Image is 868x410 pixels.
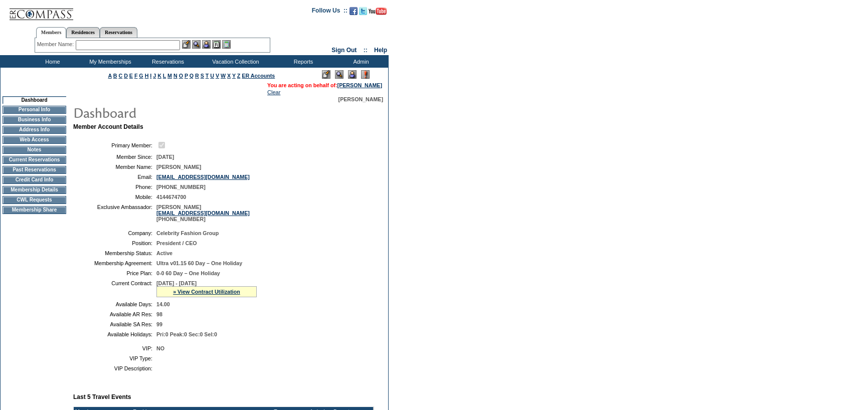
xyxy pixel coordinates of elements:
[77,184,152,190] td: Phone:
[331,55,389,68] td: Admin
[3,156,66,164] td: Current Reservations
[312,6,348,18] td: Follow Us ::
[3,186,66,194] td: Membership Details
[124,73,128,79] a: D
[338,96,383,102] span: [PERSON_NAME]
[201,73,204,79] a: S
[77,311,152,317] td: Available AR Res:
[156,321,162,327] span: 99
[369,8,387,15] img: Subscribe to our YouTube Channel
[206,73,209,79] a: T
[77,230,152,236] td: Company:
[77,164,152,170] td: Member Name:
[359,7,367,15] img: Follow us on Twitter
[237,73,241,79] a: Z
[77,250,152,256] td: Membership Status:
[3,106,66,114] td: Personal Info
[350,10,358,16] a: Become our fan on Facebook
[173,73,178,79] a: N
[23,55,80,68] td: Home
[77,174,152,180] td: Email:
[374,47,387,54] a: Help
[3,206,66,214] td: Membership Share
[192,40,201,49] img: View
[73,393,131,400] b: Last 5 Travel Events
[36,27,67,38] a: Members
[138,55,196,68] td: Reservations
[232,73,236,79] a: Y
[190,73,194,79] a: Q
[221,73,226,79] a: W
[156,280,197,286] span: [DATE] - [DATE]
[73,123,143,130] b: Member Account Details
[335,70,343,79] img: View Mode
[156,210,250,216] a: [EMAIL_ADDRESS][DOMAIN_NAME]
[163,73,166,79] a: L
[77,204,152,222] td: Exclusive Ambassador:
[150,73,151,79] a: I
[185,73,188,79] a: P
[167,73,172,79] a: M
[37,40,76,49] div: Member Name:
[331,47,357,54] a: Sign Out
[145,73,149,79] a: H
[267,89,280,95] a: Clear
[348,70,357,79] img: Impersonate
[3,176,66,184] td: Credit Card Info
[202,40,211,49] img: Impersonate
[77,280,152,297] td: Current Contract:
[77,365,152,371] td: VIP Description:
[156,194,186,200] span: 4144674700
[77,345,152,351] td: VIP:
[156,311,162,317] span: 98
[222,40,231,49] img: b_calculator.gif
[350,7,358,15] img: Become our fan on Facebook
[156,250,172,256] span: Active
[77,140,152,150] td: Primary Member:
[173,289,240,295] a: » View Contract Utilization
[267,82,382,88] span: You are acting on behalf of:
[273,55,331,68] td: Reports
[80,55,138,68] td: My Memberships
[156,174,250,180] a: [EMAIL_ADDRESS][DOMAIN_NAME]
[129,73,133,79] a: E
[156,154,174,160] span: [DATE]
[113,73,117,79] a: B
[216,73,219,79] a: V
[3,196,66,204] td: CWL Requests
[157,73,161,79] a: K
[3,96,66,104] td: Dashboard
[156,270,220,276] span: 0-0 60 Day – One Holiday
[242,73,275,79] a: ER Accounts
[156,230,219,236] span: Celebrity Fashion Group
[134,73,138,79] a: F
[77,194,152,200] td: Mobile:
[182,40,191,49] img: b_edit.gif
[77,331,152,337] td: Available Holidays:
[3,166,66,174] td: Past Reservations
[153,73,156,79] a: J
[100,27,137,38] a: Reservations
[210,73,214,79] a: U
[156,240,197,246] span: President / CEO
[73,102,273,122] img: pgTtlDashboard.gif
[322,70,330,79] img: Edit Mode
[108,73,112,79] a: A
[77,270,152,276] td: Price Plan:
[77,301,152,307] td: Available Days:
[156,184,206,190] span: [PHONE_NUMBER]
[212,40,221,49] img: Reservations
[156,345,164,351] span: NO
[369,10,387,16] a: Subscribe to our YouTube Channel
[364,47,368,54] span: ::
[77,240,152,246] td: Position:
[77,260,152,266] td: Membership Agreement:
[77,321,152,327] td: Available SA Res:
[156,260,242,266] span: Ultra v01.15 60 Day – One Holiday
[337,82,382,88] a: [PERSON_NAME]
[156,164,201,170] span: [PERSON_NAME]
[156,204,250,222] span: [PERSON_NAME] [PHONE_NUMBER]
[156,331,217,337] span: Pri:0 Peak:0 Sec:0 Sel:0
[179,73,183,79] a: O
[3,136,66,144] td: Web Access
